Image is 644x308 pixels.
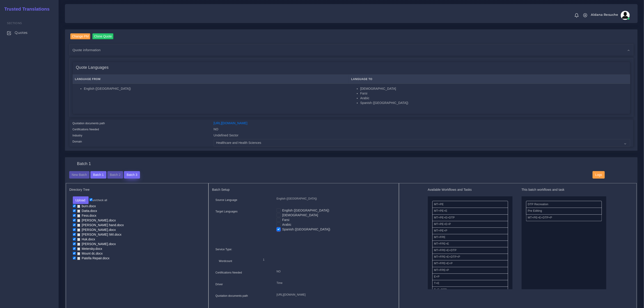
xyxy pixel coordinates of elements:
[432,214,508,221] li: MT+PE+E+DTP
[90,173,106,176] a: Batch 1
[84,86,346,91] li: English ([GEOGRAPHIC_DATA])
[70,33,91,39] input: Change PM
[277,292,392,297] p: [URL][DOMAIN_NAME]
[73,47,101,53] span: Quote information
[282,222,291,227] label: Arabic
[89,198,107,202] label: un/check all
[593,171,605,179] button: Logs
[76,209,99,213] a: Datta.docx
[76,256,111,260] a: Patella Repair.docx
[277,281,392,285] p: Time
[124,171,140,179] button: Batch 3
[69,44,633,56] div: Quote information
[215,209,238,214] label: Target Languages
[432,280,508,287] li: T+E
[89,198,92,201] input: un/check all
[215,247,232,251] label: Service Type:
[360,101,628,105] li: Spanish ([GEOGRAPHIC_DATA])
[522,188,606,192] h5: This batch workflows and task
[621,11,630,20] img: avatar
[360,96,628,101] li: Arabic
[526,201,602,208] li: DTP Recreation
[69,173,90,176] a: New Batch
[73,133,83,138] label: Industry
[15,30,28,35] span: Quotes
[1,5,50,13] a: Trusted Translations
[432,287,508,293] li: T+E+DTP
[360,91,628,96] li: Farsi
[215,294,248,298] label: Quotation documents path
[77,161,91,166] h4: Batch 1
[595,173,602,177] span: Logs
[73,75,349,84] th: Language From
[349,75,630,84] th: Language To
[107,171,123,179] button: Batch 2
[526,208,602,214] li: Pre Editing
[73,121,105,125] label: Quotation documents path
[69,171,90,179] button: New Batch
[432,267,508,274] li: MT+FPE+P
[277,269,392,274] p: NO
[428,188,513,192] h5: Available Workflows and Tasks
[76,214,98,218] a: Fess.docx
[1,6,50,12] h2: Trusted Translations
[3,28,55,37] a: Quotes
[76,237,97,241] a: Huk.docx
[282,218,289,222] label: Farsi
[76,242,117,246] a: [PERSON_NAME].docx
[219,259,232,263] label: Wordcount
[73,140,82,144] label: Domain
[215,271,242,275] label: Certifications Needed
[591,13,618,16] span: Aldana Resuche
[90,171,106,179] button: Batch 1
[215,198,237,202] label: Source Language
[215,282,223,286] label: Driver
[210,127,634,133] div: NO
[107,173,123,176] a: Batch 2
[263,257,389,262] p: 1
[282,213,318,218] label: [DEMOGRAPHIC_DATA]
[432,274,508,280] li: E+P
[76,247,104,251] a: Metersky.docx
[432,221,508,228] li: MT+PE+E+P
[360,86,628,91] li: [DEMOGRAPHIC_DATA]
[124,173,140,176] a: Batch 3
[73,196,89,204] button: Upload
[76,251,104,256] a: Mount dc.docx
[76,65,109,70] h4: Quote Languages
[76,204,98,208] a: burn.docx
[432,247,508,254] li: MT+FPE+E+DTP
[432,254,508,260] li: MT+FPE+E+DTP+P
[432,241,508,247] li: MT+FPE+E
[432,260,508,267] li: MT+FPE+E+P
[7,21,22,25] span: Sections
[432,208,508,214] li: MT+PE+E
[69,188,205,192] h5: Directory Tree
[76,232,123,237] a: [PERSON_NAME] IWI.docx
[277,196,392,201] p: English ([GEOGRAPHIC_DATA])
[432,201,508,208] li: MT+PE
[282,227,330,232] label: Spanish ([GEOGRAPHIC_DATA])
[526,214,602,221] li: MT+PE+E+DTP+P
[214,121,248,125] a: [URL][DOMAIN_NAME]
[92,33,114,39] input: Clone Quote
[589,11,631,20] a: Aldana Resucheavatar
[76,228,117,232] a: [PERSON_NAME].docx
[210,133,634,139] div: Undefined Sector
[432,228,508,234] li: MT+PE+P
[76,223,126,227] a: [PERSON_NAME] hand.docx
[282,208,329,213] label: English ([GEOGRAPHIC_DATA])
[432,234,508,241] li: MT+FPE
[212,188,395,192] h5: Batch Setup
[73,127,99,131] label: Certifications Needed
[76,218,117,223] a: [PERSON_NAME].docx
